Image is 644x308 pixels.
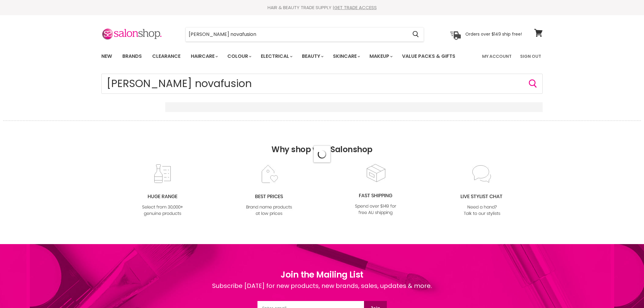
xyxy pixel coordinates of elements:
[212,281,432,301] div: Subscribe [DATE] for new products, new brands, sales, updates & more.
[97,47,469,65] ul: Main menu
[328,50,364,63] a: Skincare
[516,50,545,63] a: Sign Out
[101,74,543,94] input: Search
[478,50,515,63] a: My Account
[186,50,222,63] a: Haircare
[3,121,641,163] h2: Why shop with Salonshop
[334,4,377,11] a: GET TRADE ACCESS
[365,50,396,63] a: Makeup
[101,74,543,94] form: Product
[212,268,432,281] h1: Join the Mailing List
[408,27,424,41] button: Search
[351,163,400,216] img: fast.jpg
[457,164,507,217] img: chat_c0a1c8f7-3133-4fc6-855f-7264552747f6.jpg
[614,279,638,302] iframe: Gorgias live chat messenger
[186,27,408,41] input: Search
[94,47,550,65] nav: Main
[223,50,255,63] a: Colour
[185,27,424,42] form: Product
[465,31,522,37] p: Orders over $149 ship free!
[97,50,117,63] a: New
[94,5,550,11] div: HAIR & BEAUTY TRADE SUPPLY |
[244,164,294,217] img: prices.jpg
[297,50,327,63] a: Beauty
[148,50,185,63] a: Clearance
[397,50,460,63] a: Value Packs & Gifts
[118,50,146,63] a: Brands
[528,79,538,89] button: Search
[138,164,187,217] img: range2_8cf790d4-220e-469f-917d-a18fed3854b6.jpg
[256,50,296,63] a: Electrical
